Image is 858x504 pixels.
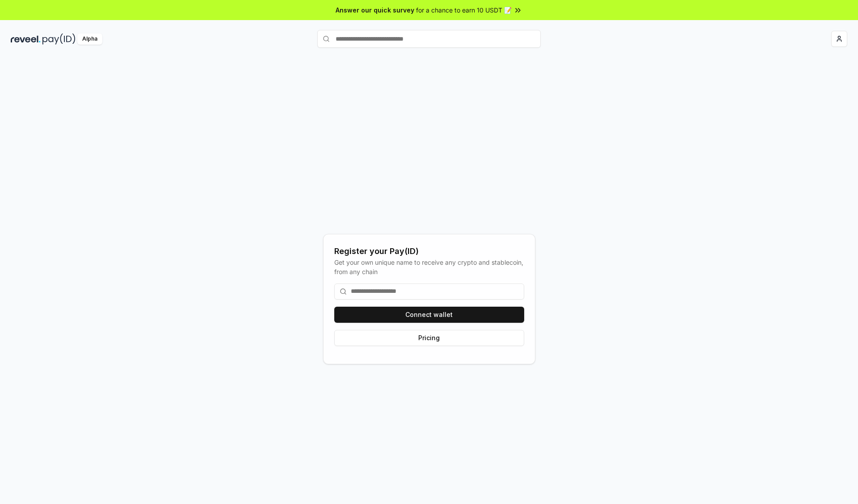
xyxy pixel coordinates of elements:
button: Connect wallet [334,307,524,323]
img: reveel_dark [11,33,41,45]
button: Pricing [334,330,524,346]
img: pay_id [42,33,76,45]
div: Get your own unique name to receive any crypto and stablecoin, from any chain [334,258,524,276]
span: for a chance to earn 10 USDT 📝 [416,5,512,15]
span: Answer our quick survey [336,5,414,15]
div: Register your Pay(ID) [334,245,524,258]
div: Alpha [77,33,102,45]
